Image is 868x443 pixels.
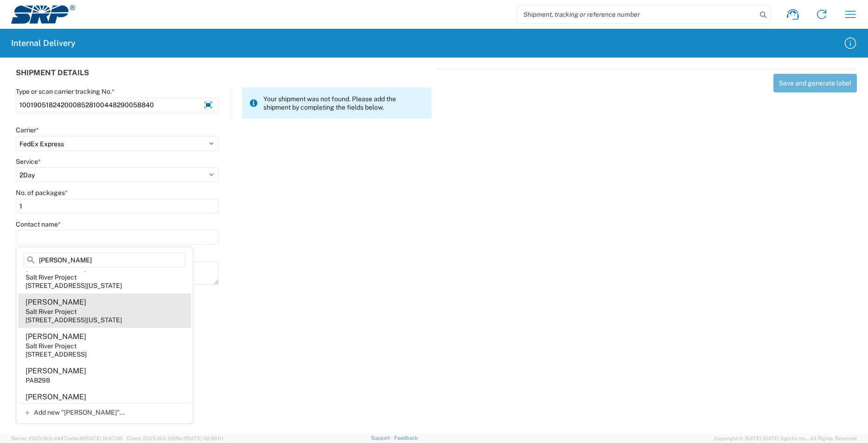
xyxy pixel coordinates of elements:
label: Carrier [16,126,39,134]
span: Copyright © [DATE]-[DATE] Agistix Inc., All Rights Reserved [714,434,857,443]
div: Salt River Project [26,273,77,281]
div: Salt River Project [26,402,77,410]
span: [DATE] 10:47:06 [85,436,122,441]
div: [PERSON_NAME] [26,297,86,307]
label: Type or scan carrier tracking No. [16,87,115,96]
a: Feedback [394,435,418,441]
div: [PERSON_NAME] [26,332,86,342]
div: [PERSON_NAME] [26,366,86,376]
span: [DATE] 09:39:01 [185,436,223,441]
span: Add new "[PERSON_NAME]"... [34,408,125,417]
div: [STREET_ADDRESS][US_STATE] [26,316,122,324]
span: Client: 2025.19.0-129fbcf [127,436,223,441]
span: Your shipment was not found. Please add the shipment by completing the fields below. [263,95,424,111]
h2: Internal Delivery [11,38,76,49]
div: Salt River Project [26,307,77,316]
span: Server: 2025.19.0-d447cefac8f [11,436,122,441]
input: Shipment, tracking or reference number [517,6,757,23]
div: [STREET_ADDRESS] [26,350,87,358]
div: [PERSON_NAME] [26,392,86,402]
div: PAB298 [26,376,50,384]
label: Service [16,157,41,166]
label: Contact name [16,220,61,228]
label: No. of packages [16,189,68,197]
a: Support [371,435,394,441]
div: [STREET_ADDRESS][US_STATE] [26,281,122,290]
div: Salt River Project [26,342,77,350]
img: srp [11,5,75,24]
div: SHIPMENT DETAILS [16,69,432,87]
